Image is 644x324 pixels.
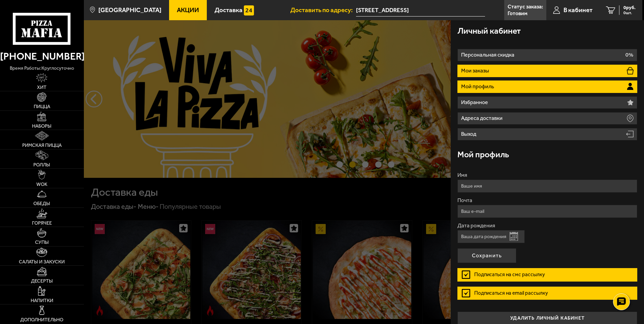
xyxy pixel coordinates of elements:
[508,11,527,16] p: Готовим
[625,52,633,58] p: 0%
[623,5,636,10] span: 0 руб.
[563,7,592,13] span: В кабинет
[33,201,50,206] span: Обеды
[244,5,254,15] img: 15daf4d41897b9f0e9f617042186c801.svg
[623,11,636,15] span: 0 шт.
[461,84,496,89] p: Мой профиль
[177,7,199,13] span: Акции
[457,223,637,228] label: Дата рождения
[457,287,637,300] label: Подписаться на email рассылку
[215,7,243,13] span: Доставка
[36,182,47,187] span: WOK
[457,230,525,243] input: Ваша дата рождения
[457,268,637,282] label: Подписаться на смс рассылку
[510,232,518,241] button: Открыть календарь
[457,205,637,218] input: Ваш e-mail
[461,131,478,137] p: Выход
[22,143,62,148] span: Римская пицца
[34,104,50,109] span: Пицца
[457,248,516,263] button: Сохранить
[457,27,521,35] h3: Личный кабинет
[31,279,53,284] span: Десерты
[461,116,504,121] p: Адреса доставки
[20,318,63,322] span: Дополнительно
[356,4,485,17] input: Ваш адрес доставки
[290,7,356,13] span: Доставить по адресу:
[32,221,52,226] span: Горячее
[461,52,516,58] p: Персональная скидка
[457,198,637,203] label: Почта
[457,151,509,159] h3: Мой профиль
[35,240,49,245] span: Супы
[461,100,490,105] p: Избранное
[19,260,65,264] span: Салаты и закуски
[457,172,637,178] label: Имя
[33,163,50,167] span: Роллы
[32,124,52,129] span: Наборы
[461,68,491,73] p: Мои заказы
[31,298,53,303] span: Напитки
[457,180,637,193] input: Ваше имя
[98,7,161,13] span: [GEOGRAPHIC_DATA]
[508,4,543,9] p: Статус заказа:
[37,85,46,90] span: Хит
